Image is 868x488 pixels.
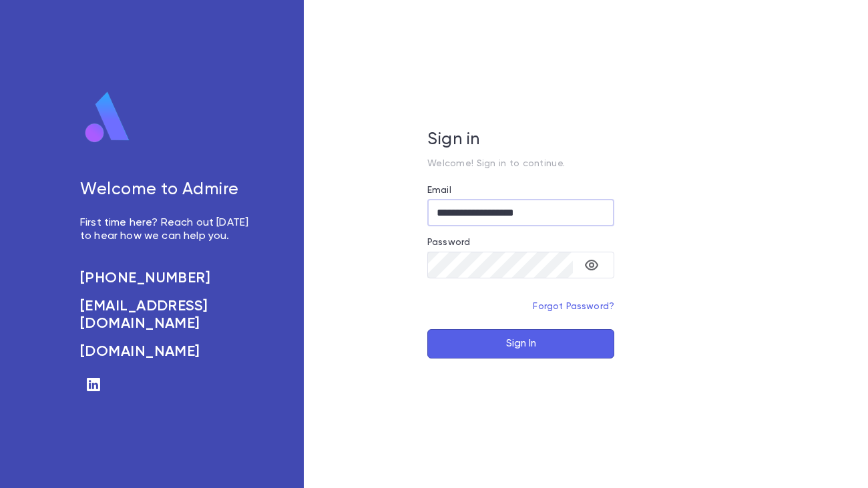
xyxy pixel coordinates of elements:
h5: Welcome to Admire [80,180,250,200]
button: Sign In [427,329,614,358]
p: Welcome! Sign in to continue. [427,158,614,169]
img: logo [80,91,135,144]
label: Password [427,237,470,248]
h5: Sign in [427,130,614,150]
a: [DOMAIN_NAME] [80,343,250,360]
p: First time here? Reach out [DATE] to hear how we can help you. [80,216,250,243]
label: Email [427,185,451,196]
a: Forgot Password? [533,302,614,311]
button: toggle password visibility [578,252,605,278]
a: [EMAIL_ADDRESS][DOMAIN_NAME] [80,298,250,332]
a: [PHONE_NUMBER] [80,270,250,287]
